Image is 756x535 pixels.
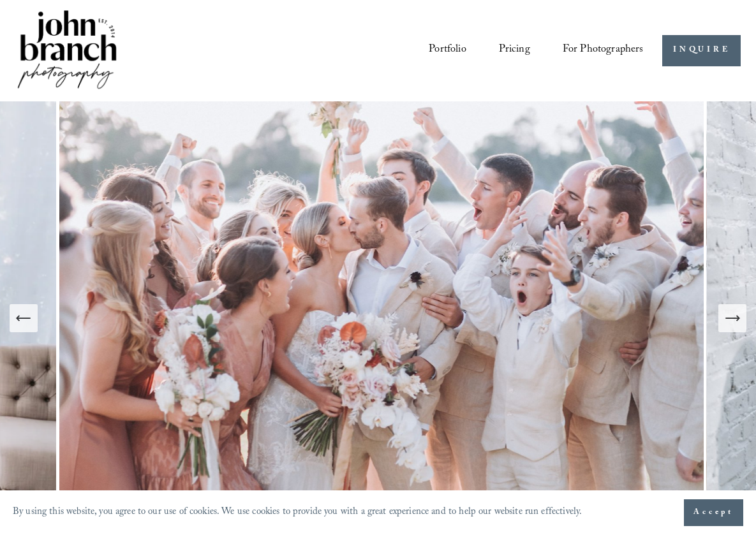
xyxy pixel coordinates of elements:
[15,8,119,94] img: John Branch IV Photography
[662,35,741,66] a: INQUIRE
[563,40,644,61] span: For Photographers
[563,39,644,62] a: folder dropdown
[499,39,530,62] a: Pricing
[10,304,38,332] button: Previous Slide
[684,499,743,526] button: Accept
[693,506,734,519] span: Accept
[13,503,582,522] p: By using this website, you agree to our use of cookies. We use cookies to provide you with a grea...
[718,304,746,332] button: Next Slide
[56,101,707,535] img: A wedding party celebrating outdoors, featuring a bride and groom kissing amidst cheering bridesm...
[429,39,466,62] a: Portfolio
